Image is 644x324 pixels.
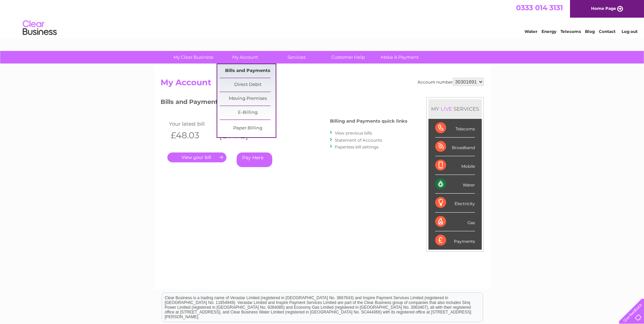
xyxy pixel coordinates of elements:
h3: Bills and Payments [161,97,407,109]
a: Log out [622,29,638,34]
div: MY SERVICES [428,99,482,119]
div: Mobile [435,156,475,175]
a: Make A Payment [372,51,428,64]
div: Water [435,175,475,194]
img: logo.png [22,18,57,38]
div: Account number [418,78,484,86]
h4: Billing and Payments quick links [330,119,407,124]
th: [DATE] [216,128,265,142]
a: Paper Billing [220,122,276,135]
div: Payments [435,231,475,250]
a: Paperless bill settings [335,144,379,149]
a: Customer Help [320,51,376,64]
a: Telecoms [560,29,581,34]
a: 0333 014 3131 [516,3,563,12]
a: Moving Premises [220,92,276,106]
a: Direct Debit [220,78,276,92]
th: £48.03 [167,128,216,142]
a: Contact [599,29,615,34]
div: Telecoms [435,119,475,138]
a: Water [525,29,537,34]
a: Bills and Payments [220,64,276,78]
a: My Clear Business [165,51,221,64]
a: View previous bills [335,130,372,136]
div: Clear Business is a trading name of Verastar Limited (registered in [GEOGRAPHIC_DATA] No. 3667643... [162,4,483,33]
div: Gas [435,213,475,231]
a: E-Billing [220,106,276,120]
div: Broadband [435,138,475,156]
a: Pay Here [237,152,272,167]
td: Your latest bill [167,119,216,128]
a: Services [269,51,325,64]
a: Statement of Accounts [335,138,382,143]
a: . [167,152,226,162]
h2: My Account [161,78,484,91]
a: Energy [541,29,556,34]
a: Blog [585,29,595,34]
td: Invoice date [216,119,265,128]
a: My Account [217,51,273,64]
div: LIVE [439,106,454,112]
div: Electricity [435,194,475,212]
